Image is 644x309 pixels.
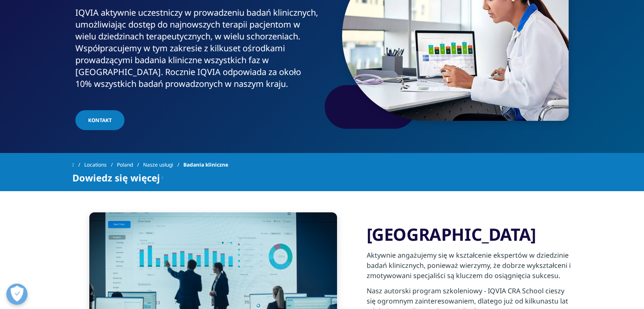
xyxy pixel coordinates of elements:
span: Dowiedz się więcej [72,173,160,183]
a: Poland [117,157,143,173]
a: KONTAKT [75,110,124,130]
span: Badania kliniczne [183,157,228,173]
p: Aktywnie angażujemy się w kształcenie ekspertów w dziedzinie badań klinicznych, ponieważ wierzymy... [367,250,572,286]
a: Nasze usługi [143,157,183,173]
p: IQVIA aktywnie uczestniczy w prowadzeniu badań klinicznych, umożliwiając dostęp do najnowszych te... [75,7,319,95]
span: KONTAKT [88,117,112,124]
h3: [GEOGRAPHIC_DATA] [367,224,572,245]
button: Otwórz Preferencje [6,284,28,305]
a: Locations [84,157,117,173]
